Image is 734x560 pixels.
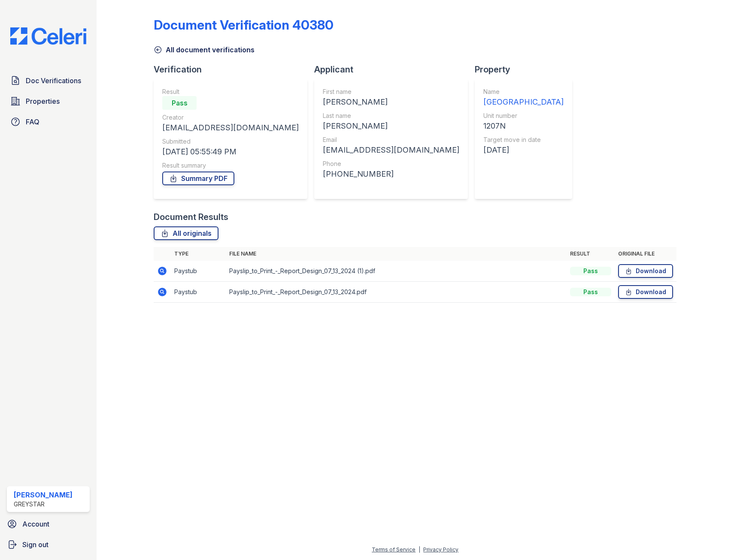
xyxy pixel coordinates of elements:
div: [DATE] 05:55:49 PM [162,146,299,158]
div: Document Results [154,211,228,223]
a: Doc Verifications [7,72,90,89]
a: All originals [154,226,218,240]
td: Payslip_to_Print_-_Report_Design_07_13_2024.pdf [226,282,567,303]
th: Original file [615,247,676,261]
td: Payslip_to_Print_-_Report_Design_07_13_2024 (1).pdf [226,261,567,282]
div: [PERSON_NAME] [14,490,73,500]
div: [GEOGRAPHIC_DATA] [483,96,564,108]
span: FAQ [26,117,39,127]
div: Submitted [162,137,299,146]
div: [PERSON_NAME] [323,96,459,108]
div: Phone [323,160,459,168]
a: Download [618,285,673,299]
div: [DATE] [483,144,564,156]
span: Sign out [22,539,49,550]
div: Greystar [14,500,73,509]
div: Creator [162,113,299,122]
div: 1207N [483,120,564,132]
div: Last name [323,111,459,120]
a: Properties [7,93,90,110]
div: [EMAIL_ADDRESS][DOMAIN_NAME] [162,122,299,134]
div: Pass [570,267,611,275]
a: Sign out [3,536,93,553]
div: | [419,546,420,553]
div: Verification [154,63,314,75]
a: Terms of Service [372,546,416,553]
a: FAQ [7,113,90,130]
div: Pass [162,96,197,110]
td: Paystub [171,282,226,303]
div: First name [323,87,459,96]
div: Result [162,87,299,96]
a: Summary PDF [162,172,234,185]
div: Pass [570,288,611,296]
a: Account [3,515,93,533]
th: File name [226,247,567,261]
div: Name [483,87,564,96]
a: All document verifications [154,45,255,55]
span: Doc Verifications [26,75,81,86]
th: Result [567,247,615,261]
div: [PHONE_NUMBER] [323,168,459,180]
td: Paystub [171,261,226,282]
a: Privacy Policy [423,546,458,553]
a: Name [GEOGRAPHIC_DATA] [483,87,564,108]
a: Download [618,264,673,278]
div: Target move in date [483,135,564,144]
div: [PERSON_NAME] [323,120,459,132]
span: Account [22,519,49,529]
div: Applicant [314,63,475,75]
th: Type [171,247,226,261]
div: Result summary [162,161,299,170]
div: [EMAIL_ADDRESS][DOMAIN_NAME] [323,144,459,156]
div: Email [323,135,459,144]
div: Unit number [483,111,564,120]
div: Document Verification 40380 [154,17,334,33]
img: CE_Logo_Blue-a8612792a0a2168367f1c8372b55b34899dd931a85d93a1a3d3e32e68fde9ad4.png [3,27,93,45]
div: Property [475,63,579,75]
span: Properties [26,96,60,106]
